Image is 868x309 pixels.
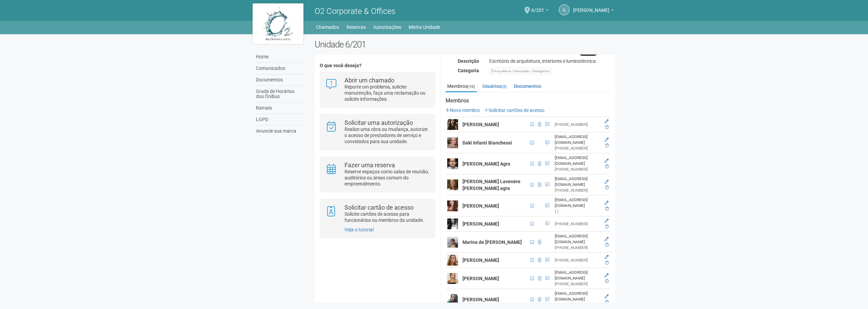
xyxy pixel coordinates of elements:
a: Editar membro [605,273,609,278]
div: [PHONE_NUMBER] [555,188,599,193]
strong: Solicitar uma autorização [344,119,413,126]
strong: Daki Infanti Bianchessi [462,140,512,146]
a: Excluir membro [605,279,609,284]
img: user.png [447,273,458,284]
img: logo.jpg [253,3,303,44]
strong: Membros [446,98,610,104]
a: Editar membro [605,237,609,242]
strong: [PERSON_NAME] [462,297,499,302]
a: 6/201 [531,8,549,14]
a: LGPD [254,114,304,125]
a: Editar membro [605,119,609,124]
img: user.png [447,218,458,229]
a: Chamados [316,22,339,32]
span: 6/201 [531,1,544,13]
a: Editar membro [605,255,609,259]
a: Excluir membro [605,260,609,265]
img: user.png [447,119,458,130]
img: user.png [447,158,458,169]
strong: Descrição [458,58,479,64]
img: user.png [447,237,458,248]
a: Excluir membro [605,300,609,305]
div: Arquitetura / Decoração / Paisagismo [489,68,552,74]
img: user.png [447,200,458,211]
span: Isabela Lavenère Machado Agra [573,1,609,13]
strong: Fazer uma reserva [344,161,395,169]
a: Anuncie sua marca [254,125,304,137]
div: [PHONE_NUMBER] [555,257,599,263]
a: Comunicados [254,63,304,74]
a: Excluir membro [605,164,609,169]
strong: [PERSON_NAME] [462,257,499,263]
div: [EMAIL_ADDRESS][DOMAIN_NAME] [555,134,599,146]
a: Editar membro [605,179,609,184]
p: Reserve espaços como salas de reunião, auditórios ou áreas comum do empreendimento. [344,169,430,187]
p: Solicite cartões de acesso para funcionários ou membros da unidade. [344,211,430,223]
a: Editar membro [605,158,609,163]
a: Excluir membro [605,185,609,190]
strong: Solicitar cartão de acesso [344,204,414,211]
a: Usuários(3) [481,81,508,91]
strong: Marina de [PERSON_NAME] [462,239,522,245]
div: Escritório de arquitetura, interiores e luminotécnica. [484,58,615,64]
strong: [PERSON_NAME] [462,221,499,227]
strong: [PERSON_NAME] [462,203,499,209]
strong: [PERSON_NAME] Agra [462,161,510,167]
a: Excluir membro [605,125,609,130]
a: Abrir um chamado Reporte um problema, solicite manutenção, faça uma reclamação ou solicite inform... [325,77,429,102]
p: Reporte um problema, solicite manutenção, faça uma reclamação ou solicite informações. [344,84,430,102]
strong: Categoria [458,68,479,73]
small: (10) [468,84,475,89]
a: Solicitar cartões de acesso [484,108,545,113]
a: Home [254,51,304,63]
a: Editar membro [605,218,609,223]
img: user.png [447,255,458,266]
a: Reservas [347,22,366,32]
div: [EMAIL_ADDRESS][DOMAIN_NAME] [555,155,599,167]
a: Excluir membro [605,206,609,211]
a: Excluir membro [605,243,609,247]
a: Documentos [512,81,543,91]
div: [PHONE_NUMBER] [555,281,599,287]
div: ( ) - [555,209,599,214]
a: Grade de Horários dos Ônibus [254,86,304,102]
small: (3) [501,84,507,89]
span: O2 Corporate & Offices [315,6,395,16]
a: Editar membro [605,137,609,142]
div: [PHONE_NUMBER] [555,167,599,172]
div: [PHONE_NUMBER] [555,122,599,128]
h2: Unidade 6/201 [315,39,615,50]
a: Editar membro [605,200,609,205]
a: Minha Unidade [409,22,440,32]
a: Excluir membro [605,224,609,229]
p: Realize uma obra ou mudança, autorize o acesso de prestadores de serviço e convidados para sua un... [344,126,430,144]
div: [EMAIL_ADDRESS][DOMAIN_NAME] [555,270,599,281]
div: [EMAIL_ADDRESS][DOMAIN_NAME] [555,197,599,209]
a: Autorizações [373,22,401,32]
img: user.png [447,137,458,148]
div: [EMAIL_ADDRESS][DOMAIN_NAME] [555,176,599,188]
a: Solicitar cartão de acesso Solicite cartões de acesso para funcionários ou membros da unidade. [325,205,429,223]
a: Ramais [254,102,304,114]
strong: Abrir um chamado [344,77,394,84]
div: [PHONE_NUMBER] [555,245,599,251]
a: Solicitar uma autorização Realize uma obra ou mudança, autorize o acesso de prestadores de serviç... [325,120,429,144]
a: [PERSON_NAME] [573,8,614,14]
a: Documentos [254,74,304,86]
a: Membros(10) [446,81,477,92]
div: [EMAIL_ADDRESS][DOMAIN_NAME] [555,233,599,245]
h4: O que você deseja? [320,63,435,68]
img: user.png [447,179,458,190]
div: [EMAIL_ADDRESS][DOMAIN_NAME] [555,291,599,302]
a: Excluir membro [605,143,609,148]
strong: [PERSON_NAME] Lavenère [PERSON_NAME] agra [462,179,520,191]
strong: [PERSON_NAME] [462,122,499,127]
div: [PHONE_NUMBER] [555,221,599,227]
div: [PHONE_NUMBER] [555,146,599,151]
strong: [PERSON_NAME] [462,276,499,281]
a: Veja o tutorial [344,227,374,232]
a: Fazer uma reserva Reserve espaços como salas de reunião, auditórios ou áreas comum do empreendime... [325,162,429,187]
a: IL [559,4,570,15]
a: Editar membro [605,294,609,299]
div: [PHONE_NUMBER] [555,302,599,308]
